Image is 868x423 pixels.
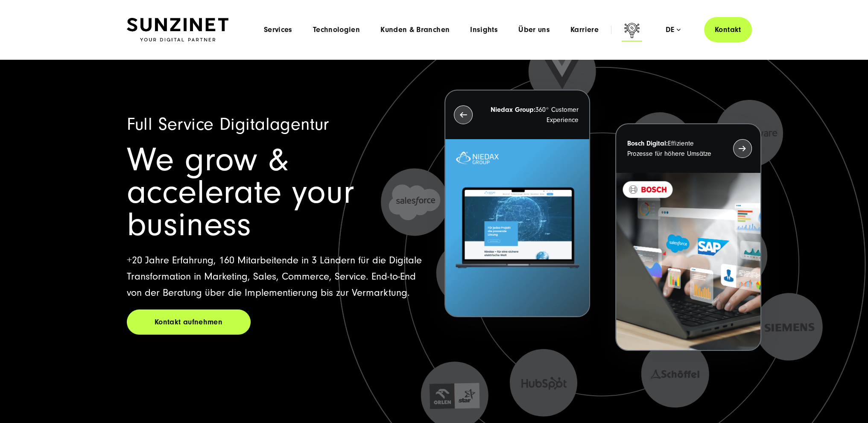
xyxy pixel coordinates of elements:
h1: We grow & accelerate your business [127,144,424,241]
img: SUNZINET Full Service Digital Agentur [127,18,228,42]
a: Kontakt [704,17,752,42]
a: Technologien [313,26,360,34]
img: BOSCH - Kundeprojekt - Digital Transformation Agentur SUNZINET [616,173,760,350]
strong: Bosch Digital: [627,140,667,147]
a: Services [264,26,292,34]
p: +20 Jahre Erfahrung, 160 Mitarbeitende in 3 Ländern für die Digitale Transformation in Marketing,... [127,252,424,301]
button: Niedax Group:360° Customer Experience Letztes Projekt von Niedax. Ein Laptop auf dem die Niedax W... [444,90,590,317]
p: Effiziente Prozesse für höhere Umsätze [627,138,717,159]
a: Kontakt aufnehmen [127,309,251,335]
span: Full Service Digitalagentur [127,114,329,134]
a: Kunden & Branchen [380,26,450,34]
strong: Niedax Group: [491,106,535,114]
a: Über uns [518,26,550,34]
div: de [666,26,681,34]
a: Karriere [570,26,599,34]
img: Letztes Projekt von Niedax. Ein Laptop auf dem die Niedax Website geöffnet ist, auf blauem Hinter... [445,139,589,316]
p: 360° Customer Experience [488,105,579,125]
button: Bosch Digital:Effiziente Prozesse für höhere Umsätze BOSCH - Kundeprojekt - Digital Transformatio... [615,123,761,351]
a: Insights [470,26,498,34]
